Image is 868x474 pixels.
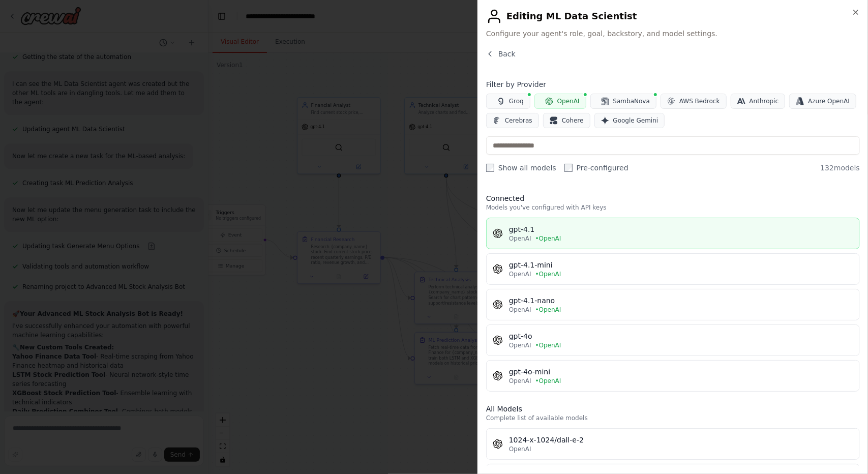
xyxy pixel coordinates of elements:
span: Google Gemini [613,116,659,125]
span: Azure OpenAI [808,97,850,105]
div: gpt-4o-mini [509,367,853,377]
span: • OpenAI [535,234,561,243]
span: • OpenAI [535,306,561,314]
span: • OpenAI [535,341,561,349]
button: Azure OpenAI [789,94,856,109]
button: AWS Bedrock [661,94,727,109]
span: OpenAI [509,306,531,314]
span: Groq [509,97,524,105]
span: Anthropic [750,97,779,105]
div: gpt-4.1-nano [509,295,853,306]
span: OpenAI [557,97,580,105]
button: gpt-4oOpenAI•OpenAI [486,324,860,356]
h3: All Models [486,404,860,414]
button: SambaNova [590,94,656,109]
span: 132 models [820,163,860,173]
span: Cerebras [505,116,532,125]
button: Groq [486,94,530,109]
input: Pre-configured [564,164,573,172]
button: gpt-4.1-nanoOpenAI•OpenAI [486,289,860,320]
h3: Connected [486,193,860,203]
span: AWS Bedrock [679,97,720,105]
span: OpenAI [509,341,531,349]
span: • OpenAI [535,377,561,385]
span: OpenAI [509,377,531,385]
button: gpt-4o-miniOpenAI•OpenAI [486,360,860,392]
span: OpenAI [509,270,531,278]
div: gpt-4.1 [509,224,853,234]
span: OpenAI [509,234,531,243]
label: Pre-configured [564,163,628,173]
div: gpt-4o [509,331,853,341]
button: Anthropic [731,94,786,109]
button: Back [486,49,516,59]
button: Cerebras [486,113,539,128]
span: OpenAI [509,445,531,453]
p: Complete list of available models [486,414,860,422]
button: OpenAI [534,94,586,109]
button: gpt-4.1OpenAI•OpenAI [486,218,860,249]
div: 1024-x-1024/dall-e-2 [509,435,853,445]
span: • OpenAI [535,270,561,278]
input: Show all models [486,164,494,172]
button: Google Gemini [594,113,665,128]
button: gpt-4.1-miniOpenAI•OpenAI [486,253,860,285]
button: 1024-x-1024/dall-e-2OpenAI [486,428,860,460]
span: Back [498,49,516,59]
span: Configure your agent's role, goal, backstory, and model settings. [486,28,860,39]
label: Show all models [486,163,556,173]
h4: Filter by Provider [486,79,860,90]
p: Models you've configured with API keys [486,203,860,212]
span: Cohere [562,116,584,125]
div: gpt-4.1-mini [509,260,853,270]
span: SambaNova [613,97,650,105]
button: Cohere [543,113,590,128]
h2: Editing ML Data Scientist [486,8,860,24]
